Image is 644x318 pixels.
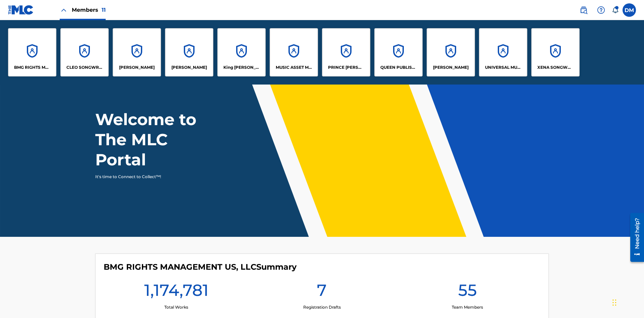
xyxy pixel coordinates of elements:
a: AccountsKing [PERSON_NAME] [217,28,266,76]
h1: 7 [317,280,327,304]
a: AccountsXENA SONGWRITER [531,28,580,76]
a: AccountsMUSIC ASSET MANAGEMENT (MAM) [270,28,318,76]
a: Public Search [577,3,590,17]
p: Registration Drafts [303,304,341,310]
p: Total Works [164,304,188,310]
p: ELVIS COSTELLO [119,64,155,70]
img: search [580,6,588,14]
h1: Welcome to The MLC Portal [95,109,221,170]
p: QUEEN PUBLISHA [380,64,417,70]
div: Notifications [612,7,619,13]
a: AccountsQUEEN PUBLISHA [374,28,423,76]
img: MLC Logo [8,5,34,15]
h1: 1,174,781 [144,280,209,304]
a: AccountsBMG RIGHTS MANAGEMENT US, LLC [8,28,56,76]
p: King McTesterson [223,64,260,70]
p: It's time to Connect to Collect™! [95,174,212,180]
a: AccountsUNIVERSAL MUSIC PUB GROUP [479,28,527,76]
h4: BMG RIGHTS MANAGEMENT US, LLC [104,262,297,272]
span: 11 [102,7,106,13]
p: CLEO SONGWRITER [66,64,103,70]
a: AccountsCLEO SONGWRITER [60,28,109,76]
p: UNIVERSAL MUSIC PUB GROUP [485,64,522,70]
div: Drag [612,293,616,313]
p: PRINCE MCTESTERSON [328,64,365,70]
p: XENA SONGWRITER [537,64,574,70]
p: RONALD MCTESTERSON [433,64,469,70]
span: Members [72,6,106,14]
div: Help [594,3,608,17]
img: Close [60,6,68,14]
img: help [597,6,605,14]
h1: 55 [458,280,477,304]
iframe: Resource Center [625,210,644,265]
iframe: Chat Widget [610,286,644,318]
a: Accounts[PERSON_NAME] [427,28,475,76]
p: BMG RIGHTS MANAGEMENT US, LLC [14,64,51,70]
p: MUSIC ASSET MANAGEMENT (MAM) [276,64,312,70]
p: Team Members [452,304,483,310]
a: AccountsPRINCE [PERSON_NAME] [322,28,370,76]
a: Accounts[PERSON_NAME] [113,28,161,76]
div: User Menu [623,3,636,17]
p: EYAMA MCSINGER [171,64,207,70]
a: Accounts[PERSON_NAME] [165,28,213,76]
